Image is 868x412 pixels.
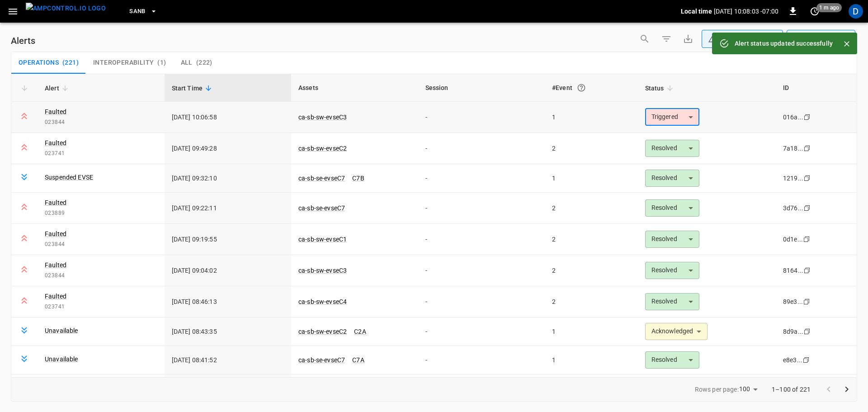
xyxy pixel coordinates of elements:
[708,34,769,44] div: Any Status
[181,59,193,67] span: All
[45,271,157,280] span: 023844
[645,83,676,94] span: Status
[803,143,812,153] div: copy
[418,346,545,374] td: -
[165,286,292,317] td: [DATE] 08:46:13
[545,255,638,286] td: 2
[545,346,638,374] td: 1
[803,265,812,275] div: copy
[45,303,157,312] span: 023741
[645,351,699,369] div: Resolved
[645,323,708,340] div: Acknowledged
[645,199,699,217] div: Resolved
[418,74,545,102] th: Session
[45,209,157,218] span: 023889
[45,149,157,158] span: 023741
[165,346,292,374] td: [DATE] 08:41:52
[783,235,803,244] div: 0d1e...
[776,74,857,102] th: ID
[783,327,803,336] div: 8d9a...
[802,234,811,244] div: copy
[802,297,811,307] div: copy
[45,326,78,335] a: Unavailable
[157,59,166,67] span: ( 1 )
[298,328,347,335] a: ca-sb-sw-evseC2
[45,107,66,116] a: Faulted
[552,80,631,96] div: #Event
[165,255,292,286] td: [DATE] 09:04:02
[45,240,157,249] span: 023844
[783,297,803,306] div: 89e3...
[838,380,856,398] button: Go to next page
[418,102,545,133] td: -
[645,293,699,310] div: Resolved
[45,198,66,207] a: Faulted
[783,204,803,213] div: 3d76...
[165,133,292,164] td: [DATE] 09:49:28
[298,236,347,243] a: ca-sb-sw-evseC1
[291,74,418,102] th: Assets
[573,80,590,96] button: An event is a single occurrence of an issue. An alert groups related events for the same asset, m...
[129,6,146,17] span: SanB
[803,112,812,122] div: copy
[645,170,699,187] div: Resolved
[298,267,347,274] a: ca-sb-sw-evseC3
[165,164,292,193] td: [DATE] 09:32:10
[298,145,347,152] a: ca-sb-sw-evseC2
[45,118,157,127] span: 023844
[45,355,78,364] a: Unavailable
[783,355,802,365] div: e8e3...
[26,3,106,14] img: ampcontrol.io logo
[783,113,803,122] div: 016a...
[418,317,545,346] td: -
[298,114,347,121] a: ca-sb-sw-evseC3
[352,175,364,182] a: C7B
[735,35,833,52] div: Alert status updated successfully
[545,133,638,164] td: 2
[418,193,545,224] td: -
[803,327,812,336] div: copy
[545,193,638,224] td: 2
[783,266,803,275] div: 8164...
[45,260,66,270] a: Faulted
[645,262,699,279] div: Resolved
[783,174,803,183] div: 1219...
[772,385,811,394] p: 1–100 of 221
[45,173,93,182] a: Suspended EVSE
[418,133,545,164] td: -
[45,292,66,301] a: Faulted
[739,383,761,396] div: 100
[807,4,822,19] button: set refresh interval
[45,229,66,238] a: Faulted
[165,374,292,403] td: [DATE] 08:41:42
[803,203,812,213] div: copy
[196,59,212,67] span: ( 222 )
[165,224,292,255] td: [DATE] 09:19:55
[695,385,739,394] p: Rows per page:
[11,33,35,48] h6: Alerts
[714,7,778,16] p: [DATE] 10:08:03 -07:00
[545,224,638,255] td: 2
[645,140,699,157] div: Resolved
[545,374,638,403] td: 1
[45,138,66,147] a: Faulted
[803,173,812,183] div: copy
[62,59,79,67] span: ( 221 )
[418,224,545,255] td: -
[783,144,803,153] div: 7a18...
[418,286,545,317] td: -
[354,328,366,335] a: C2A
[45,83,71,94] span: Alert
[298,298,347,305] a: ca-sb-sw-evseC4
[849,4,863,19] div: profile-icon
[165,317,292,346] td: [DATE] 08:43:35
[840,37,854,51] button: Close
[298,356,345,364] a: ca-sb-se-evseC7
[802,355,811,365] div: copy
[93,59,154,67] span: Interoperability
[545,164,638,193] td: 1
[418,255,545,286] td: -
[681,7,712,16] p: Local time
[298,175,345,182] a: ca-sb-se-evseC7
[645,231,699,248] div: Resolved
